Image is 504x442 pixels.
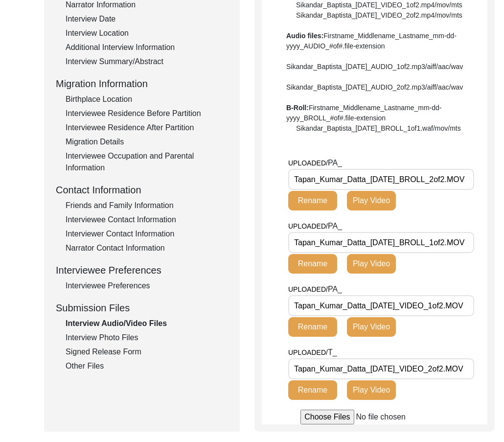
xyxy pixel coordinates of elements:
[288,159,328,167] span: UPLOADED/
[66,136,228,148] div: Migration Details
[288,222,328,230] span: UPLOADED/
[66,280,228,292] div: Interviewee Preferences
[286,104,309,112] b: B-Roll:
[288,254,337,274] button: Rename
[328,159,342,167] span: PA_
[66,228,228,240] div: Interviewer Contact Information
[347,380,396,400] button: Play Video
[328,222,342,230] span: PA_
[66,242,228,254] div: Narrator Contact Information
[328,285,342,293] span: PA_
[347,191,396,210] button: Play Video
[288,317,337,337] button: Rename
[66,360,228,372] div: Other Files
[66,56,228,68] div: Interview Summary/Abstract
[286,32,323,40] b: Audio files:
[66,42,228,53] div: Additional Interview Information
[66,318,228,329] div: Interview Audio/Video Files
[66,27,228,39] div: Interview Location
[328,348,337,356] span: T_
[56,76,228,91] div: Migration Information
[347,317,396,337] button: Play Video
[288,380,337,400] button: Rename
[66,13,228,25] div: Interview Date
[288,191,337,210] button: Rename
[66,122,228,134] div: Interviewee Residence After Partition
[66,214,228,226] div: Interviewee Contact Information
[66,346,228,358] div: Signed Release Form
[56,301,228,315] div: Submission Files
[66,332,228,344] div: Interview Photo Files
[66,108,228,119] div: Interviewee Residence Before Partition
[288,349,328,356] span: UPLOADED/
[66,150,228,174] div: Interviewee Occupation and Parental Information
[288,285,328,293] span: UPLOADED/
[56,183,228,197] div: Contact Information
[66,200,228,211] div: Friends and Family Information
[66,93,228,105] div: Birthplace Location
[347,254,396,274] button: Play Video
[56,263,228,278] div: Interviewee Preferences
